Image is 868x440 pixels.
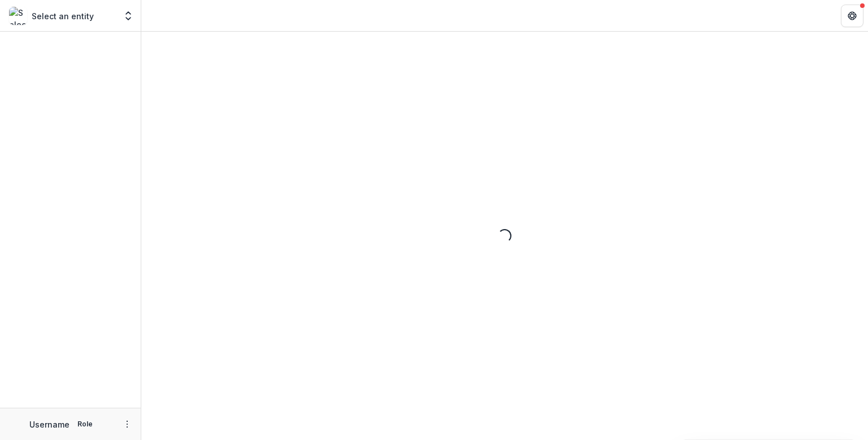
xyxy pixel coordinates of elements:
button: More [120,417,134,431]
p: Username [29,419,70,430]
button: Get Help [841,5,863,27]
p: Select an entity [32,10,94,22]
img: Select an entity [9,7,27,25]
button: Open entity switcher [120,5,136,27]
p: Role [74,419,96,429]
